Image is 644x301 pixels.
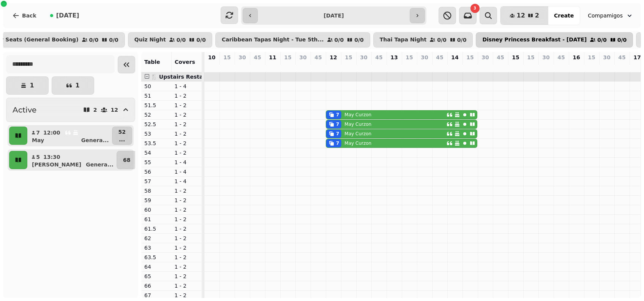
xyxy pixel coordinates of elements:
[32,161,81,168] p: [PERSON_NAME]
[451,54,458,61] p: 14
[118,56,135,73] button: Collapse sidebar
[144,272,169,280] p: 65
[554,13,574,18] span: Create
[215,32,370,48] button: Caribbean Tapas Night - Tue 5th...0/00/0
[208,54,215,61] p: 10
[421,63,428,70] p: 5
[144,215,169,223] p: 61
[344,140,371,146] p: May Curzon
[618,54,625,61] p: 45
[391,63,397,70] p: 0
[144,82,169,90] p: 50
[390,54,398,61] p: 13
[299,54,306,61] p: 30
[144,225,169,233] p: 61.5
[474,6,476,10] span: 3
[421,54,428,61] p: 30
[128,32,212,48] button: Quiz Night0/00/0
[270,63,276,70] p: 0
[89,37,99,43] p: 0 / 0
[175,59,195,65] span: Covers
[175,196,199,204] p: 1 - 2
[22,13,36,18] span: Back
[86,161,114,168] p: Genera ...
[373,32,473,48] button: Thai Tapa Night0/00/0
[452,63,458,70] p: 0
[269,54,276,61] p: 11
[44,6,85,25] button: [DATE]
[535,13,539,19] span: 2
[617,37,627,43] p: 0 / 0
[175,225,199,233] p: 1 - 2
[144,149,169,157] p: 54
[336,140,339,146] div: 7
[436,54,443,61] p: 45
[144,206,169,214] p: 60
[254,63,260,70] p: 0
[118,128,126,136] p: 52
[497,63,504,70] p: 0
[144,177,169,185] p: 57
[118,136,126,143] p: ...
[361,63,367,70] p: 0
[588,54,595,61] p: 15
[497,54,504,61] p: 45
[151,74,219,80] span: 🍴 Upstairs Restaurant
[111,107,118,112] p: 12
[330,63,336,70] p: 7
[93,107,97,112] p: 2
[300,63,306,70] p: 0
[597,37,607,43] p: 0 / 0
[175,120,199,128] p: 1 - 2
[588,12,623,19] span: Compamigos
[6,76,49,95] button: 1
[52,76,94,95] button: 1
[175,158,199,166] p: 1 - 4
[467,63,473,70] p: 0
[406,54,413,61] p: 15
[336,131,339,137] div: 7
[633,54,641,61] p: 17
[573,54,580,61] p: 16
[603,54,610,61] p: 30
[36,153,40,161] p: 5
[437,37,447,43] p: 0 / 0
[112,127,132,145] button: 52...
[177,37,186,43] p: 0 / 0
[336,112,339,118] div: 7
[43,129,60,136] p: 12:00
[123,156,130,164] p: 68
[223,54,230,61] p: 15
[144,59,160,65] span: Table
[144,168,169,176] p: 56
[36,129,40,136] p: 7
[345,54,352,61] p: 15
[238,54,246,61] p: 30
[482,37,587,43] p: Disney Princess Breakfast - [DATE]
[543,63,549,70] p: 0
[466,54,474,61] p: 15
[117,151,137,169] button: 68
[144,111,169,119] p: 52
[6,98,135,122] button: Active212
[573,63,579,70] p: 0
[557,54,565,61] p: 45
[144,120,169,128] p: 52.5
[542,54,549,61] p: 30
[284,54,291,61] p: 15
[285,63,291,70] p: 0
[175,130,199,138] p: 1 - 2
[56,13,79,19] span: [DATE]
[144,282,169,290] p: 66
[175,215,199,223] p: 1 - 2
[482,63,488,70] p: 0
[344,121,371,127] p: May Curzon
[476,32,633,48] button: Disney Princess Breakfast - [DATE]0/00/0
[437,63,443,70] p: 0
[175,111,199,119] p: 1 - 2
[548,6,580,25] button: Create
[330,54,337,61] p: 12
[144,244,169,252] p: 63
[175,139,199,147] p: 1 - 2
[175,272,199,280] p: 1 - 2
